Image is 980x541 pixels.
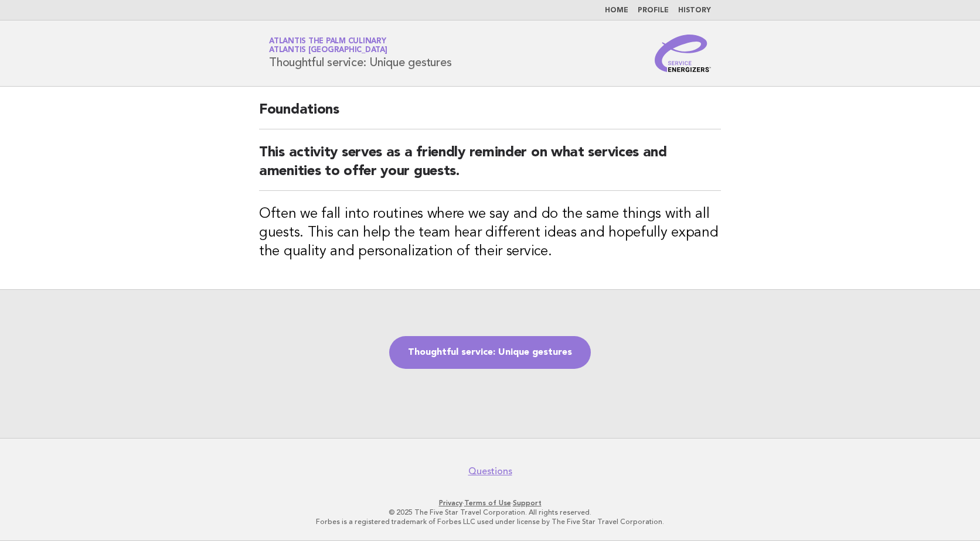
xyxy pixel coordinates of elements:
a: Thoughtful service: Unique gestures [389,336,591,369]
img: Service Energizers [655,35,711,72]
a: History [678,7,711,14]
a: Atlantis The Palm CulinaryAtlantis [GEOGRAPHIC_DATA] [269,37,387,54]
a: Home [605,7,628,14]
span: Atlantis [GEOGRAPHIC_DATA] [269,47,387,54]
p: · · [131,498,849,508]
a: Questions [468,465,512,477]
p: Forbes is a registered trademark of Forbes LLC used under license by The Five Star Travel Corpora... [131,517,849,526]
a: Privacy [439,499,462,507]
a: Support [513,499,542,507]
h2: This activity serves as a friendly reminder on what services and amenities to offer your guests. [259,143,721,191]
h3: Often we fall into routines where we say and do the same things with all guests. This can help th... [259,205,721,261]
h2: Foundations [259,101,721,129]
h1: Thoughtful service: Unique gestures [269,38,451,69]
p: © 2025 The Five Star Travel Corporation. All rights reserved. [131,508,849,517]
a: Terms of Use [464,499,511,507]
a: Profile [638,7,669,14]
